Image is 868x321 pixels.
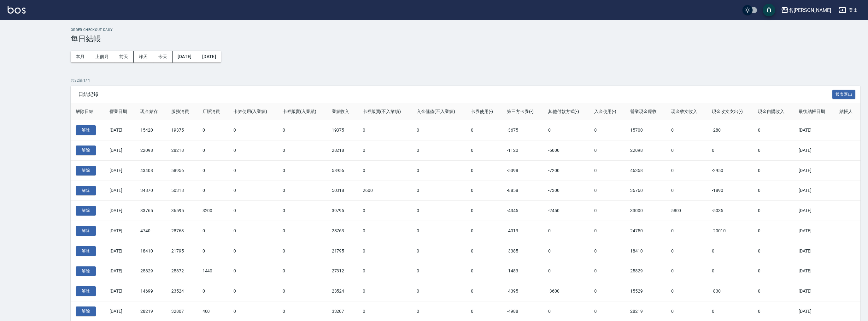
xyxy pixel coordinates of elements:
[707,160,753,181] td: -2950
[466,160,502,181] td: 0
[502,261,543,281] td: -1483
[543,241,589,261] td: 0
[753,181,794,201] td: 0
[228,120,278,140] td: 0
[278,201,327,221] td: 0
[543,160,589,181] td: -7200
[104,201,135,221] td: [DATE]
[625,241,666,261] td: 18410
[358,140,412,161] td: 0
[466,140,502,161] td: 0
[197,120,228,140] td: 0
[794,281,834,301] td: [DATE]
[666,160,707,181] td: 0
[135,241,166,261] td: 18410
[543,201,589,221] td: -2450
[412,281,466,301] td: 0
[278,181,327,201] td: 0
[625,281,666,301] td: 15529
[666,221,707,241] td: 0
[589,160,625,181] td: 0
[707,241,753,261] td: 0
[794,221,834,241] td: [DATE]
[76,286,96,296] button: 解除
[76,125,96,135] button: 解除
[76,246,96,256] button: 解除
[197,221,228,241] td: 0
[589,261,625,281] td: 0
[625,221,666,241] td: 24750
[625,181,666,201] td: 36760
[502,201,543,221] td: -4345
[794,201,834,221] td: [DATE]
[228,160,278,181] td: 0
[278,160,327,181] td: 0
[278,221,327,241] td: 0
[832,91,856,97] a: 報表匯出
[104,181,135,201] td: [DATE]
[834,103,860,120] th: 結帳人
[327,160,358,181] td: 58956
[173,51,197,62] button: [DATE]
[166,201,197,221] td: 36595
[794,241,834,261] td: [DATE]
[278,103,327,120] th: 卡券販賣(入業績)
[412,261,466,281] td: 0
[76,166,96,175] button: 解除
[135,281,166,301] td: 14699
[589,221,625,241] td: 0
[358,261,412,281] td: 0
[104,261,135,281] td: [DATE]
[134,51,153,62] button: 昨天
[543,140,589,161] td: -5000
[228,140,278,161] td: 0
[625,103,666,120] th: 營業現金應收
[135,181,166,201] td: 34870
[358,103,412,120] th: 卡券販賣(不入業績)
[76,226,96,236] button: 解除
[589,103,625,120] th: 入金使用(-)
[166,261,197,281] td: 25872
[502,160,543,181] td: -5398
[166,160,197,181] td: 58956
[104,241,135,261] td: [DATE]
[104,120,135,140] td: [DATE]
[278,140,327,161] td: 0
[502,221,543,241] td: -4013
[197,103,228,120] th: 店販消費
[327,103,358,120] th: 業績收入
[707,261,753,281] td: 0
[166,140,197,161] td: 28218
[832,90,856,99] button: 報表匯出
[753,241,794,261] td: 0
[228,241,278,261] td: 0
[327,221,358,241] td: 28763
[166,103,197,120] th: 服務消費
[666,261,707,281] td: 0
[412,160,466,181] td: 0
[228,281,278,301] td: 0
[71,78,860,83] p: 共 32 筆, 1 / 1
[135,261,166,281] td: 25829
[327,120,358,140] td: 19375
[166,221,197,241] td: 28763
[625,160,666,181] td: 46358
[466,201,502,221] td: 0
[666,120,707,140] td: 0
[197,201,228,221] td: 3200
[794,261,834,281] td: [DATE]
[794,103,834,120] th: 最後結帳日期
[327,140,358,161] td: 28218
[327,241,358,261] td: 21795
[466,281,502,301] td: 0
[358,281,412,301] td: 0
[543,281,589,301] td: -3600
[76,146,96,155] button: 解除
[589,241,625,261] td: 0
[707,281,753,301] td: -830
[8,6,26,14] img: Logo
[135,160,166,181] td: 43408
[794,120,834,140] td: [DATE]
[358,221,412,241] td: 0
[197,281,228,301] td: 0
